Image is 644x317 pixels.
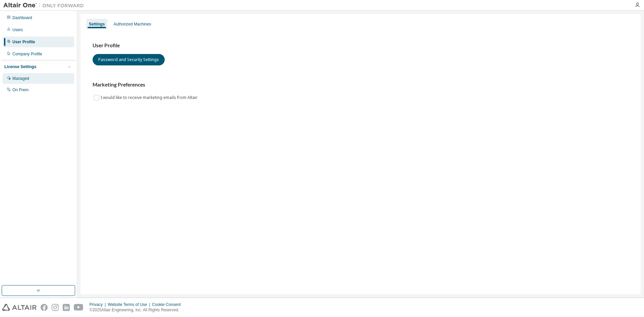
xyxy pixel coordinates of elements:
div: Website Terms of Use [108,302,152,307]
img: Altair One [3,2,87,9]
img: facebook.svg [41,304,48,311]
p: © 2025 Altair Engineering, Inc. All Rights Reserved. [90,307,185,313]
h3: User Profile [93,42,629,49]
img: youtube.svg [74,304,84,311]
div: Privacy [90,302,108,307]
div: Cookie Consent [152,302,184,307]
div: License Settings [4,64,36,69]
div: Company Profile [12,51,42,57]
img: linkedin.svg [63,304,70,311]
div: Users [12,27,23,33]
div: Settings [89,21,105,27]
div: Managed [12,76,29,81]
div: On Prem [12,87,29,93]
div: Authorized Machines [113,21,151,27]
h3: Marketing Preferences [93,82,629,88]
button: Password and Security Settings [93,54,165,65]
div: User Profile [12,39,35,45]
label: I would like to receive marketing emails from Altair [101,94,199,102]
img: altair_logo.svg [2,304,37,311]
div: Dashboard [12,15,32,20]
img: instagram.svg [52,304,59,311]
